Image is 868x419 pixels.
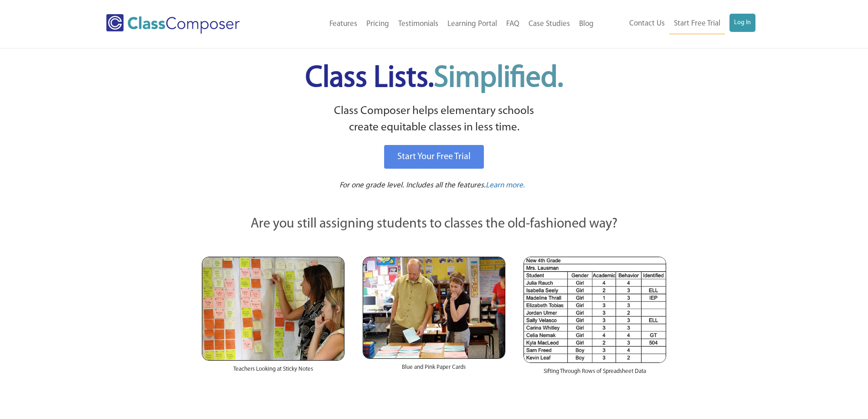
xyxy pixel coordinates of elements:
img: Blue and Pink Paper Cards [363,257,505,358]
a: Log In [729,14,755,32]
span: Class Lists. [305,64,563,93]
a: Pricing [362,14,394,34]
a: Features [325,14,362,34]
span: Start Your Free Trial [397,152,471,161]
p: Are you still assigning students to classes the old-fashioned way? [202,214,667,234]
span: Learn more. [486,181,525,189]
a: Blog [575,14,598,34]
a: Testimonials [394,14,443,34]
div: Sifting Through Rows of Spreadsheet Data [524,363,666,385]
p: Class Composer helps elementary schools create equitable classes in less time. [200,103,668,136]
img: Class Composer [106,14,240,34]
nav: Header Menu [277,14,598,34]
a: Start Free Trial [669,14,725,34]
a: Case Studies [524,14,575,34]
a: Learning Portal [443,14,502,34]
div: Teachers Looking at Sticky Notes [202,361,344,383]
div: Blue and Pink Paper Cards [363,359,505,381]
a: Learn more. [486,180,525,191]
img: Teachers Looking at Sticky Notes [202,257,344,361]
a: Contact Us [625,14,669,34]
nav: Header Menu [598,14,755,34]
img: Spreadsheets [524,257,666,363]
span: Simplified. [434,64,563,93]
a: FAQ [502,14,524,34]
a: Start Your Free Trial [384,145,484,169]
span: For one grade level. Includes all the features. [339,181,486,189]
